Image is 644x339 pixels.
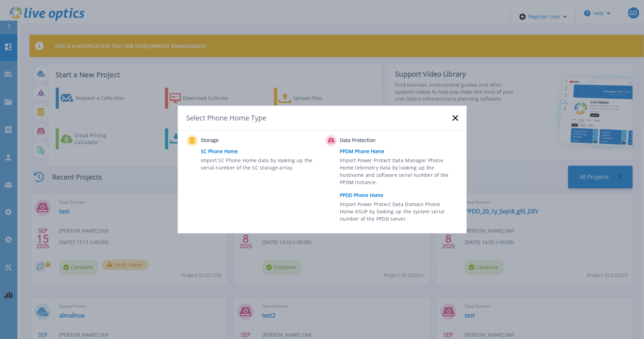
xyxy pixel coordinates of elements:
[186,113,267,123] div: Select Phone Home Type
[340,200,456,224] span: Import Power Protect Data Domain Phone Home ASUP by looking up the system serial number of the PP...
[340,157,456,189] span: Import Power Protect Data Manager Phone Home telemetry data by looking up the hostname and softwa...
[201,146,322,157] a: SC Phone Home
[340,190,461,200] a: PPDD Phone Home
[201,157,317,173] span: Import SC Phone Home data by looking up the serial number of the SC storage array.
[340,136,409,145] span: Data Protection
[340,146,461,157] a: PPDM Phone Home
[201,136,270,145] span: Storage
